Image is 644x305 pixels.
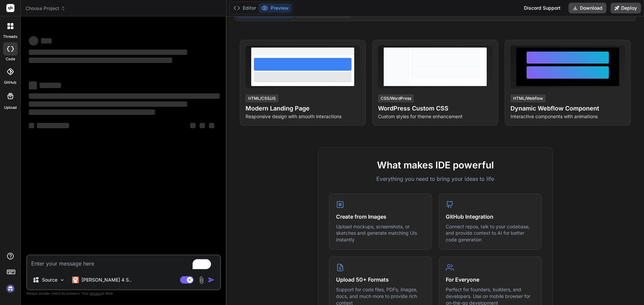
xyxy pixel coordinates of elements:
span: Choose Project [25,5,65,12]
p: Always double-check its answers. Your in Bind [26,290,221,297]
label: code [6,56,15,62]
button: Preview [259,3,291,13]
p: Interactive components with animations [511,113,625,120]
p: Custom styles for theme enhancement [378,113,492,120]
p: [PERSON_NAME] 4 S.. [82,277,131,283]
span: ‌ [29,81,37,89]
p: Connect repos, talk to your codebase, and provide context to AI for better code generation [446,223,535,243]
span: ‌ [40,83,61,88]
img: Pick Models [59,277,65,283]
button: Deploy [610,3,641,13]
img: signin [5,283,16,294]
label: threads [3,34,17,40]
span: ‌ [29,109,155,115]
textarea: To enrich screen reader interactions, please activate Accessibility in Grammarly extension settings [27,255,220,271]
button: Editor [231,3,259,13]
img: Claude 4 Sonnet [72,277,79,283]
span: ‌ [209,123,214,128]
p: Upload mockups, screenshots, or sketches and generate matching UIs instantly [336,223,425,243]
h4: For Everyone [446,276,535,284]
label: GitHub [4,80,16,85]
span: ‌ [29,50,187,55]
span: ‌ [200,123,205,128]
span: ‌ [29,93,220,99]
div: HTML/CSS/JS [246,94,278,102]
div: HTML/Webflow [511,94,546,102]
span: ‌ [29,58,172,63]
label: Upload [4,105,17,110]
span: ‌ [29,36,38,46]
div: CSS/WordPress [378,94,414,102]
div: Discord Support [520,3,565,13]
p: Everything you need to bring your ideas to life [329,175,542,183]
span: privacy [90,291,102,295]
h4: Upload 50+ Formats [336,276,425,284]
p: Source [42,277,57,283]
img: attachment [198,276,205,284]
span: ‌ [41,38,52,44]
h4: Modern Landing Page [246,104,360,113]
button: Download [569,3,606,13]
h4: WordPress Custom CSS [378,104,492,113]
span: ‌ [29,123,34,128]
h4: GitHub Integration [446,213,535,221]
h4: Create from Images [336,213,425,221]
h4: Dynamic Webflow Component [511,104,625,113]
h2: What makes IDE powerful [329,158,542,172]
span: ‌ [190,123,196,128]
p: Responsive design with smooth interactions [246,113,360,120]
span: ‌ [37,123,69,128]
img: icon [208,277,215,283]
span: ‌ [29,101,187,107]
